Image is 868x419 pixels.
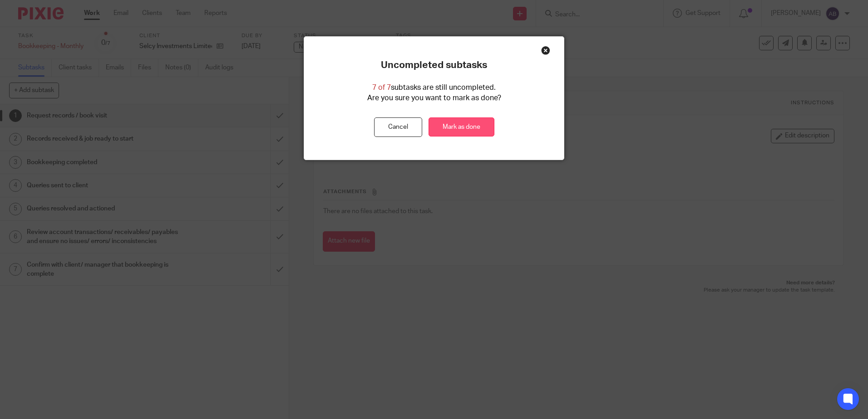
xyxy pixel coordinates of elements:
[367,93,501,103] p: Are you sure you want to mark as done?
[372,83,496,93] p: subtasks are still uncompleted.
[381,59,487,71] p: Uncompleted subtasks
[429,117,494,137] a: Mark as done
[374,117,422,137] button: Cancel
[372,84,391,91] span: 7 of 7
[541,46,550,55] div: Close this dialog window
